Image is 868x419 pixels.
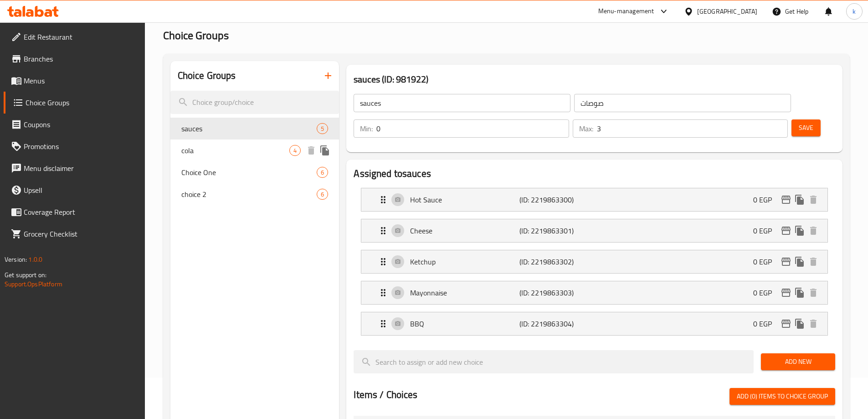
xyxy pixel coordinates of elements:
button: duplicate [793,317,806,331]
div: Menu-management [598,6,654,17]
p: (ID: 2219863304) [519,318,592,329]
p: 0 EGP [753,194,779,205]
a: Edit Restaurant [4,26,145,48]
div: Expand [361,281,827,304]
span: Version: [5,253,27,265]
h2: Assigned to sauces [354,167,835,181]
span: Promotions [24,141,138,152]
p: Min: [360,123,373,134]
p: 0 EGP [753,256,779,267]
div: cola4deleteduplicate [170,140,339,161]
div: Expand [361,250,827,273]
p: Max: [579,123,593,134]
span: sauces [181,123,317,134]
button: edit [779,224,793,238]
p: 0 EGP [753,225,779,236]
span: 6 [317,190,328,199]
li: Expand [354,215,835,246]
button: edit [779,317,793,331]
button: duplicate [793,193,806,207]
button: Save [791,119,821,136]
li: Expand [354,184,835,215]
div: choice 26 [170,183,339,205]
span: 4 [290,146,300,155]
h2: Choice Groups [178,69,236,83]
span: 5 [317,124,328,133]
span: Choice Groups [26,97,138,108]
div: Choices [317,123,328,134]
p: 0 EGP [753,318,779,329]
a: Support.OpsPlatform [5,278,62,290]
button: edit [779,286,793,300]
p: Hot Sauce [410,194,519,205]
a: Grocery Checklist [4,223,145,245]
p: (ID: 2219863301) [519,225,592,236]
span: Upsell [24,185,138,196]
button: Add (0) items to choice group [729,388,835,405]
span: Get support on: [5,269,46,281]
div: sauces5 [170,118,339,140]
button: duplicate [793,286,806,300]
div: Expand [361,188,827,211]
p: BBQ [410,318,519,329]
button: duplicate [318,144,332,157]
div: Choices [317,189,328,200]
button: delete [304,144,318,157]
button: edit [779,193,793,207]
div: Expand [361,312,827,335]
a: Promotions [4,135,145,157]
span: Coverage Report [24,207,138,217]
button: edit [779,255,793,269]
button: delete [806,286,820,300]
span: Menu disclaimer [24,163,138,174]
p: Ketchup [410,256,519,267]
button: delete [806,317,820,331]
span: choice 2 [181,189,317,200]
p: Cheese [410,225,519,236]
h2: Items / Choices [354,388,417,402]
span: Coupons [24,119,138,130]
div: Expand [361,219,827,242]
input: search [170,91,339,114]
li: Expand [354,277,835,308]
button: Add New [761,353,835,370]
p: (ID: 2219863303) [519,287,592,298]
span: Grocery Checklist [24,228,138,239]
button: delete [806,193,820,207]
div: Choices [289,145,301,156]
h3: sauces (ID: 981922) [354,72,835,87]
p: Mayonnaise [410,287,519,298]
span: Menus [24,75,138,86]
span: cola [181,145,290,156]
a: Menu disclaimer [4,157,145,179]
li: Expand [354,246,835,277]
button: duplicate [793,224,806,238]
a: Coverage Report [4,201,145,223]
input: search [354,350,754,373]
li: Expand [354,308,835,339]
span: 6 [317,168,328,177]
p: 0 EGP [753,287,779,298]
span: Edit Restaurant [24,31,138,42]
a: Upsell [4,179,145,201]
p: (ID: 2219863302) [519,256,592,267]
span: Choice Groups [163,25,229,46]
a: Choice Groups [4,92,145,114]
a: Coupons [4,114,145,135]
div: Choices [317,167,328,178]
p: (ID: 2219863300) [519,194,592,205]
span: Choice One [181,167,317,178]
button: delete [806,255,820,269]
span: k [853,6,856,16]
button: delete [806,224,820,238]
a: Branches [4,48,145,70]
a: Menus [4,70,145,92]
span: Branches [24,53,138,64]
div: Choice One6 [170,161,339,183]
span: Save [799,122,813,134]
span: 1.0.0 [28,253,42,265]
span: Add New [768,356,828,367]
button: duplicate [793,255,806,269]
span: Add (0) items to choice group [737,391,828,402]
div: [GEOGRAPHIC_DATA] [697,6,757,16]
